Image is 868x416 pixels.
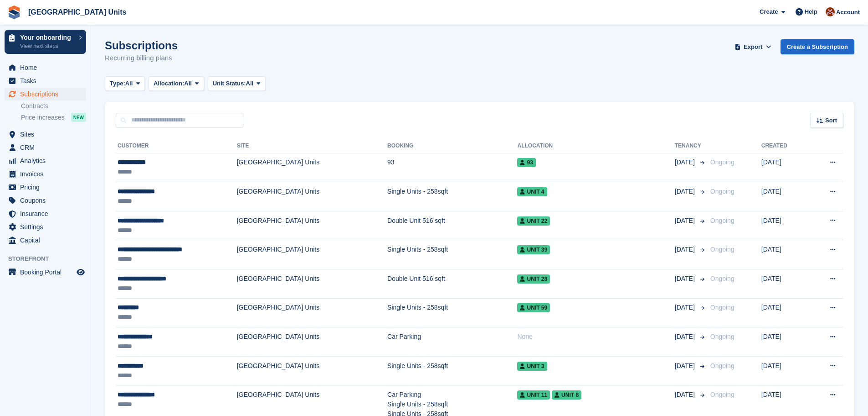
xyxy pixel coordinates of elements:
[387,182,517,211] td: Single Units - 258sqft
[20,34,74,41] p: Your onboarding
[237,269,387,299] td: [GEOGRAPHIC_DATA] Units
[387,356,517,385] td: Single Units - 258sqft
[552,390,581,400] span: Unit 8
[237,356,387,385] td: [GEOGRAPHIC_DATA] Units
[761,240,809,269] td: [DATE]
[675,245,697,254] span: [DATE]
[5,207,86,220] a: menu
[517,332,674,342] div: None
[710,391,734,398] span: Ongoing
[20,207,75,220] span: Insurance
[710,217,734,224] span: Ongoing
[5,128,86,141] a: menu
[805,7,817,16] span: Help
[237,182,387,211] td: [GEOGRAPHIC_DATA] Units
[7,5,21,19] img: stora-icon-8386f47178a22dfd0bd8f6a31ec36ba5ce8667c1dd55bd0f319d3a0aa187defe.svg
[517,362,547,371] span: Unit 3
[20,141,75,154] span: CRM
[105,39,178,52] h1: Subscriptions
[213,79,246,88] span: Unit Status:
[20,74,75,87] span: Tasks
[125,79,133,88] span: All
[761,269,809,299] td: [DATE]
[710,158,734,166] span: Ongoing
[675,139,707,153] th: Tenancy
[710,362,734,369] span: Ongoing
[675,361,697,371] span: [DATE]
[20,128,75,141] span: Sites
[20,194,75,207] span: Coupons
[710,304,734,311] span: Ongoing
[75,267,86,278] a: Preview store
[20,42,74,50] p: View next steps
[760,7,778,16] span: Create
[744,42,762,52] span: Export
[517,245,550,254] span: Unit 39
[5,61,86,74] a: menu
[675,332,697,342] span: [DATE]
[675,274,697,284] span: [DATE]
[710,246,734,253] span: Ongoing
[387,139,517,153] th: Booking
[237,211,387,240] td: [GEOGRAPHIC_DATA] Units
[761,356,809,385] td: [DATE]
[733,39,773,54] button: Export
[825,116,837,125] span: Sort
[517,303,550,312] span: Unit 59
[387,240,517,269] td: Single Units - 258sqft
[20,168,75,180] span: Invoices
[116,139,237,153] th: Customer
[387,269,517,299] td: Double Unit 516 sqft
[387,298,517,327] td: Single Units - 258sqft
[517,187,547,196] span: Unit 4
[5,74,86,87] a: menu
[387,211,517,240] td: Double Unit 516 sqft
[5,30,86,54] a: Your onboarding View next steps
[675,390,697,400] span: [DATE]
[675,187,697,196] span: [DATE]
[20,221,75,233] span: Settings
[5,88,86,100] a: menu
[5,221,86,233] a: menu
[105,53,178,63] p: Recurring billing plans
[20,266,75,279] span: Booking Portal
[826,7,835,16] img: Laura Clinnick
[237,240,387,269] td: [GEOGRAPHIC_DATA] Units
[761,139,809,153] th: Created
[517,216,550,226] span: Unit 22
[675,158,697,167] span: [DATE]
[836,8,860,17] span: Account
[208,76,266,91] button: Unit Status: All
[105,76,145,91] button: Type: All
[5,141,86,154] a: menu
[21,113,65,122] span: Price increases
[517,390,550,400] span: Unit 11
[21,112,86,122] a: Price increases NEW
[8,254,91,263] span: Storefront
[154,79,184,88] span: Allocation:
[387,327,517,357] td: Car Parking
[517,158,535,167] span: 93
[237,139,387,153] th: Site
[517,274,550,284] span: Unit 28
[675,303,697,312] span: [DATE]
[5,194,86,207] a: menu
[761,298,809,327] td: [DATE]
[20,61,75,74] span: Home
[761,327,809,357] td: [DATE]
[246,79,254,88] span: All
[781,39,854,54] a: Create a Subscription
[237,298,387,327] td: [GEOGRAPHIC_DATA] Units
[5,181,86,194] a: menu
[5,154,86,167] a: menu
[21,102,86,111] a: Contracts
[20,181,75,194] span: Pricing
[5,266,86,279] a: menu
[675,216,697,226] span: [DATE]
[761,211,809,240] td: [DATE]
[20,234,75,247] span: Capital
[5,168,86,180] a: menu
[20,88,75,100] span: Subscriptions
[20,154,75,167] span: Analytics
[710,333,734,340] span: Ongoing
